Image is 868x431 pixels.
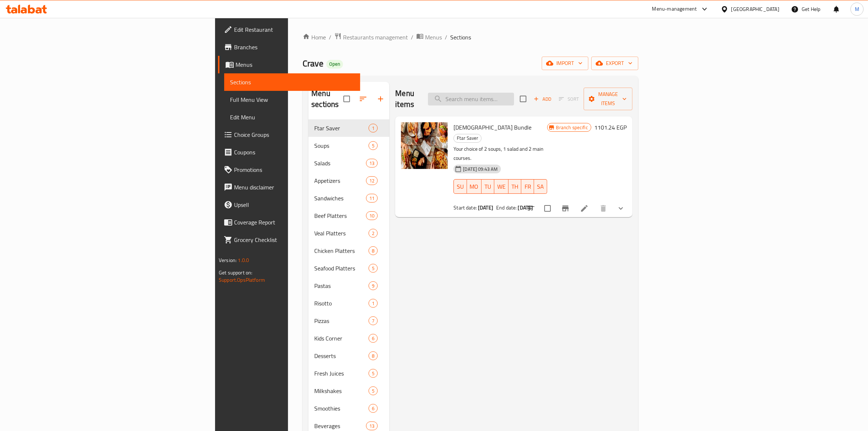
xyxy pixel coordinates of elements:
[219,255,237,265] span: Version:
[589,90,627,108] span: Manage items
[460,166,501,173] span: [DATE] 09:43 AM
[369,265,377,272] span: 5
[230,95,354,104] span: Full Menu View
[314,176,366,185] span: Appetizers
[411,33,413,42] li: /
[314,194,366,203] div: Sandwiches
[531,93,554,105] button: Add
[369,229,378,238] div: items
[308,312,389,330] div: Pizzas7
[511,181,518,192] span: TH
[369,125,377,132] span: 1
[855,5,859,13] span: M
[314,141,369,150] div: Soups
[518,203,533,212] b: [DATE]
[308,295,389,312] div: Risotto1
[454,122,532,133] span: [DEMOGRAPHIC_DATA] Bundle
[369,318,377,324] span: 7
[238,255,249,265] span: 1.0.0
[366,194,378,203] div: items
[580,204,589,213] a: Edit menu item
[594,122,627,132] h6: 1101.24 EGP
[369,300,377,307] span: 1
[308,242,389,259] div: Chicken Platters8
[369,247,377,254] span: 8
[366,211,378,220] div: items
[308,347,389,365] div: Desserts8
[454,179,467,194] button: SU
[354,90,372,108] span: Sort sections
[369,404,378,413] div: items
[314,229,369,238] div: Veal Platters
[234,200,354,209] span: Upsell
[236,60,354,69] span: Menus
[425,33,442,42] span: Menus
[369,388,377,395] span: 5
[369,351,378,360] div: items
[218,231,360,249] a: Grocery Checklist
[515,91,531,107] span: Select section
[369,386,378,395] div: items
[224,73,360,91] a: Sections
[314,159,366,168] span: Salads
[509,179,521,194] button: TH
[478,203,493,212] b: [DATE]
[531,93,554,105] span: Add item
[484,181,491,192] span: TU
[591,57,638,70] button: export
[339,91,354,107] span: Select all sections
[369,282,377,289] span: 9
[219,275,265,285] a: Support.OpsPlatform
[314,264,369,273] span: Seafood Platters
[534,179,547,194] button: SA
[533,95,552,103] span: Add
[369,124,378,132] div: items
[369,281,378,290] div: items
[314,299,369,308] span: Risotto
[224,108,360,126] a: Edit Menu
[314,386,369,395] span: Milkshakes
[314,316,369,325] span: Pizzas
[369,142,377,149] span: 5
[308,207,389,224] div: Beef Platters10
[218,21,360,38] a: Edit Restaurant
[224,91,360,108] a: Full Menu View
[428,93,514,105] input: search
[369,370,377,377] span: 5
[218,213,360,231] a: Coverage Report
[369,230,377,237] span: 2
[308,119,389,137] div: Ftar Saver1
[597,59,632,68] span: export
[521,179,534,194] button: FR
[369,264,378,273] div: items
[401,122,448,169] img: Iftar Bundle
[366,422,378,430] div: items
[308,259,389,277] div: Seafood Platters5
[548,59,583,68] span: import
[314,404,369,413] span: Smoothies
[369,141,378,150] div: items
[366,423,377,430] span: 13
[218,178,360,196] a: Menu disclaimer
[595,200,612,217] button: delete
[314,281,369,290] span: Pastas
[218,38,360,56] a: Branches
[314,369,369,378] span: Fresh Juices
[522,200,540,217] button: sort-choices
[234,218,354,227] span: Coverage Report
[234,130,354,139] span: Choice Groups
[230,113,354,122] span: Edit Menu
[366,195,377,202] span: 11
[334,32,408,42] a: Restaurants management
[308,382,389,400] div: Milkshakes5
[454,134,482,143] div: Ftar Saver
[308,137,389,154] div: Soups5
[230,78,354,86] span: Sections
[314,334,369,343] div: Kids Corner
